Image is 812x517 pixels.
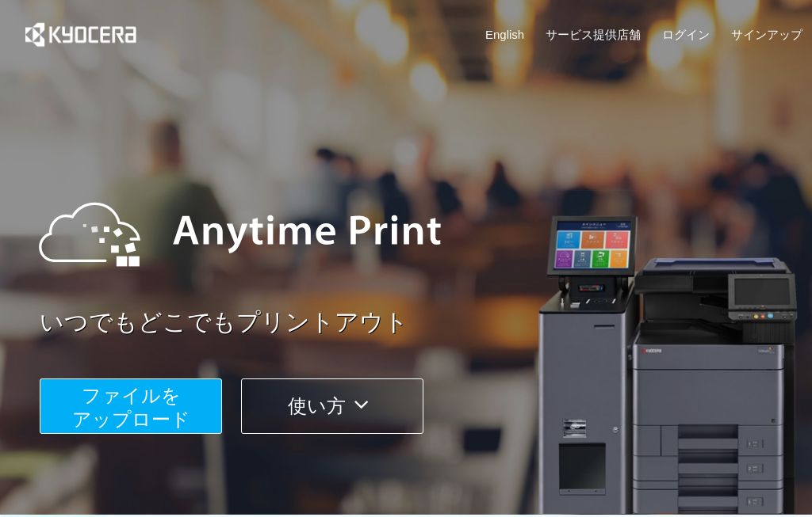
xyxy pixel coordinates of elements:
a: いつでもどこでもプリントアウト [40,306,812,340]
a: サインアップ [731,26,802,43]
button: 使い方 [241,378,423,434]
a: English [485,26,524,43]
span: ファイルを ​​アップロード [72,385,190,430]
a: ログイン [662,26,710,43]
button: ファイルを​​アップロード [40,378,222,434]
a: サービス提供店舗 [546,26,641,43]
